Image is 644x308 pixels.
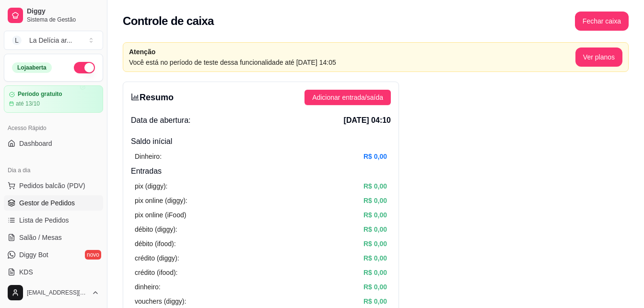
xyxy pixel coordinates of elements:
[135,253,179,263] article: crédito (diggy):
[4,195,103,211] a: Gestor de Pedidos
[19,139,52,148] span: Dashboard
[363,151,387,162] article: R$ 0,00
[29,36,72,45] div: La Delícia ar ...
[123,13,214,29] h2: Controle de caixa
[575,12,629,31] button: Fechar caixa
[304,90,391,105] button: Adicionar entrada/saída
[363,238,387,249] article: R$ 0,00
[19,215,69,225] span: Lista de Pedidos
[363,195,387,206] article: R$ 0,00
[129,57,575,68] article: Você está no período de teste dessa funcionalidade até [DATE] 14:05
[363,267,387,278] article: R$ 0,00
[4,281,103,304] button: [EMAIL_ADDRESS][DOMAIN_NAME]
[135,181,167,191] article: pix (diggy):
[363,296,387,307] article: R$ 0,00
[4,247,103,262] a: Diggy Botnovo
[4,230,103,245] a: Salão / Mesas
[135,210,186,220] article: pix online (iFood)
[74,62,95,73] button: Alterar Status
[129,47,575,57] article: Atenção
[27,16,99,24] span: Sistema de Gestão
[4,213,103,228] a: Lista de Pedidos
[19,250,48,260] span: Diggy Bot
[363,253,387,263] article: R$ 0,00
[4,4,103,27] a: DiggySistema de Gestão
[363,181,387,191] article: R$ 0,00
[19,233,62,242] span: Salão / Mesas
[12,62,52,73] div: Loja aberta
[4,136,103,151] a: Dashboard
[4,264,103,280] a: KDS
[27,289,88,296] span: [EMAIL_ADDRESS][DOMAIN_NAME]
[4,163,103,178] div: Dia a dia
[135,296,186,307] article: vouchers (diggy):
[4,120,103,136] div: Acesso Rápido
[135,238,176,249] article: débito (ifood):
[135,282,161,292] article: dinheiro:
[4,31,103,50] button: Select a team
[135,195,187,206] article: pix online (diggy):
[135,151,162,162] article: Dinheiro:
[135,224,177,235] article: débito (diggy):
[131,91,174,104] h3: Resumo
[27,7,99,16] span: Diggy
[135,267,177,278] article: crédito (ifood):
[19,198,75,208] span: Gestor de Pedidos
[575,53,622,61] a: Ver planos
[363,282,387,292] article: R$ 0,00
[12,36,22,45] span: L
[131,93,140,101] span: bar-chart
[312,92,383,103] span: Adicionar entrada/saída
[18,91,62,98] article: Período gratuito
[575,47,622,67] button: Ver planos
[19,267,33,277] span: KDS
[344,115,391,126] span: [DATE] 04:10
[131,166,391,177] h4: Entradas
[4,85,103,113] a: Período gratuitoaté 13/10
[131,136,391,147] h4: Saldo inícial
[131,115,191,126] span: Data de abertura:
[363,210,387,220] article: R$ 0,00
[16,100,40,107] article: até 13/10
[363,224,387,235] article: R$ 0,00
[19,181,85,190] span: Pedidos balcão (PDV)
[4,178,103,193] button: Pedidos balcão (PDV)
